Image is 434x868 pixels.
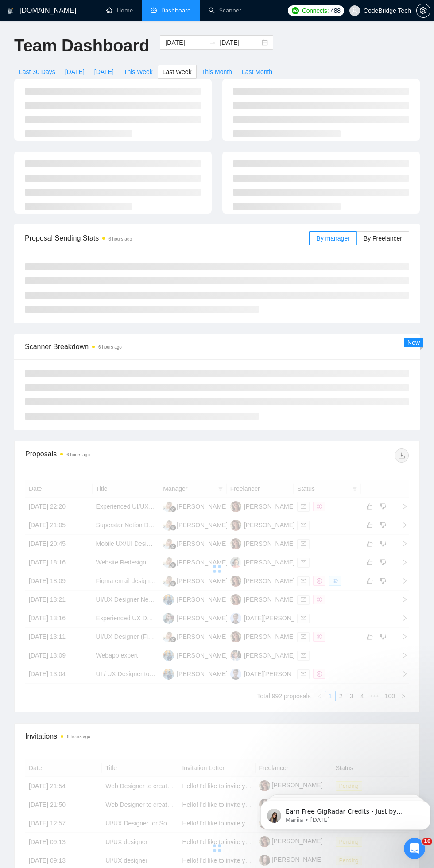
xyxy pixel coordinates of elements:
time: 6 hours ago [108,237,132,241]
span: By manager [316,235,349,242]
button: [DATE] [89,65,119,79]
input: End date [220,38,260,47]
img: upwork-logo.png [292,7,299,14]
button: This Week [119,65,158,79]
span: By Freelancer [364,235,402,242]
span: dashboard [151,7,157,13]
span: Dashboard [161,7,191,14]
span: This Month [201,67,232,77]
span: Invitations [25,731,409,742]
span: to [209,39,216,46]
h1: Team Dashboard [14,35,149,56]
span: setting [417,7,430,14]
button: setting [416,4,430,18]
span: [DATE] [94,67,114,77]
span: Last Week [163,67,192,77]
a: searchScanner [209,7,241,14]
img: logo [8,4,14,18]
button: Last 30 Days [14,65,60,79]
iframe: Intercom notifications message [257,782,434,844]
span: Last 30 Days [19,67,55,77]
span: [DATE] [65,67,85,77]
button: This Month [197,65,237,79]
button: Last Week [158,65,197,79]
time: 6 hours ago [66,452,90,457]
span: swap-right [209,39,216,46]
div: Proposals [25,448,217,463]
span: Proposal Sending Stats [25,233,309,244]
span: Scanner Breakdown [25,341,409,352]
span: 10 [422,838,432,845]
span: 488 [330,6,340,16]
input: Start date [165,38,205,47]
iframe: Intercom live chat [404,838,425,859]
time: 6 hours ago [67,734,90,739]
a: homeHome [106,7,133,14]
span: user [352,8,358,14]
span: Last Month [242,67,272,77]
button: Last Month [237,65,277,79]
span: New [407,339,420,346]
span: Connects: [302,6,329,16]
span: This Week [124,67,153,77]
time: 6 hours ago [98,345,122,350]
a: setting [416,7,430,14]
button: [DATE] [60,65,89,79]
